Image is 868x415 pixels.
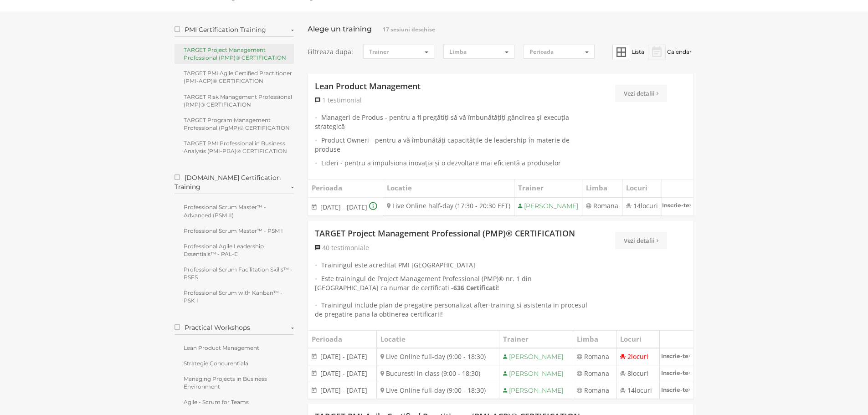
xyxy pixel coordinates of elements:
label: PMI Certification Training [175,25,294,37]
td: Romana [573,348,616,365]
strong: 636 Certificati! [453,283,499,292]
a: TARGET Project Management Professional (PMP)® CERTIFICATION [175,44,294,64]
a: TARGET Risk Management Professional (RMP)® CERTIFICATION [175,91,294,111]
td: 14 [622,197,662,216]
li: Trainingul include plan de pregatire personalizat after-training si asistenta in procesul de preg... [315,301,590,319]
a: 636 Certificati! [453,283,499,292]
td: Romana [582,197,622,216]
span: locuri [631,369,648,378]
label: Practical Workshops [175,323,294,335]
a: Professional Agile Leadership Essentials™ - PAL-E [175,240,294,260]
span: 1 testimonial [322,96,362,104]
th: Trainer [514,179,582,197]
a: TARGET PMI Agile Certified Practitioner (PMI-ACP)® CERTIFICATION [175,67,294,87]
th: Perioada [308,330,376,348]
th: Locatie [376,330,499,348]
button: Trainer [363,45,434,59]
td: [PERSON_NAME] [499,365,573,382]
a: TARGET Project Management Professional (PMP)® CERTIFICATION [315,228,575,240]
th: Locatie [383,179,514,197]
li: Manageri de Produs - pentru a fi pregătiți să vă îmbunătățiți gândirea și execuția strategică [315,113,590,131]
li: Este trainingul de Project Management Professional (PMP)® nr. 1 din [GEOGRAPHIC_DATA] ca numar de... [315,274,590,296]
td: 14 [616,382,659,399]
a: Vezi detalii [615,232,667,249]
button: Perioada [524,45,595,59]
a: Professional Scrum Master™ - Advanced (PSM II) [175,201,294,221]
td: Live Online full-day (9:00 - 18:30) [376,348,499,365]
a: Professional Scrum Facilitation Skills™ - PSFS [175,263,294,283]
td: Romana [573,365,616,382]
span: [DATE] - [DATE] [320,203,367,211]
td: 2 [616,348,659,365]
a: Inscrie-te [660,365,693,380]
button: Limba [443,45,514,59]
bdi: Alege un training [308,25,372,33]
td: [PERSON_NAME] [499,382,573,399]
td: 8 [616,365,659,382]
li: Lideri - pentru a impulsiona inovația și o dezvoltare mai eficientă a produselor [315,159,590,168]
a: TARGET PMI Professional in Business Analysis (PMI-PBA)® CERTIFICATION [175,137,294,157]
td: Live Online full-day (9:00 - 18:30) [376,382,499,399]
th: Locuri [616,330,659,348]
span: Filtreaza dupa: [308,47,354,56]
label: [DOMAIN_NAME] Certification Training [175,173,294,194]
td: Romana [573,382,616,399]
a: 40 testimoniale [315,243,369,252]
a: 1 testimonial [315,96,362,105]
a: TARGET Program Management Professional (PgMP)® CERTIFICATION [175,114,294,134]
td: Bucuresti in class (9:00 - 18:30) [376,365,499,382]
td: [PERSON_NAME] [499,348,573,365]
span: Lista [632,48,644,55]
li: Product Owneri - pentru a vă îmbunătăți capacitățile de leadership în materie de produse [315,136,590,154]
span: locuri [641,201,658,210]
a: Professional Scrum with Kanban™ - PSK I [175,287,294,307]
a: Lean Product Management [175,342,294,354]
span: [DATE] - [DATE] [320,386,367,395]
a: Inscrie-te [660,348,693,364]
a: Inscrie-te [660,382,693,397]
span: locuri [631,352,648,361]
span: [DATE] - [DATE] [320,352,367,361]
a: Calendar [648,48,692,55]
a: Inscrie-te [662,198,693,213]
span: Calendar [667,48,692,55]
a: Managing Projects in Business Environment [175,373,294,393]
th: Trainer [499,330,573,348]
a: Vezi detalii [615,85,667,102]
a: Strategie Concurentiala [175,357,294,369]
td: [PERSON_NAME] [514,197,582,216]
span: 40 testimoniale [322,243,369,252]
span: 17 sesiuni deschise [383,26,435,33]
td: Live Online half-day (17:30 - 20:30 EET) [383,197,514,216]
th: Limba [573,330,616,348]
span: [DATE] - [DATE] [320,369,367,378]
li: Trainingul este acreditat PMI [GEOGRAPHIC_DATA] [315,261,590,270]
th: Limba [582,179,622,197]
a: Agile - Scrum for Teams [175,396,294,408]
th: Locuri [622,179,662,197]
a: Professional Scrum Master™ - PSM I [175,225,294,237]
a: Lean Product Management [315,81,421,92]
span: locuri [635,386,652,395]
a: Lista [612,48,646,55]
th: Perioada [308,179,383,197]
